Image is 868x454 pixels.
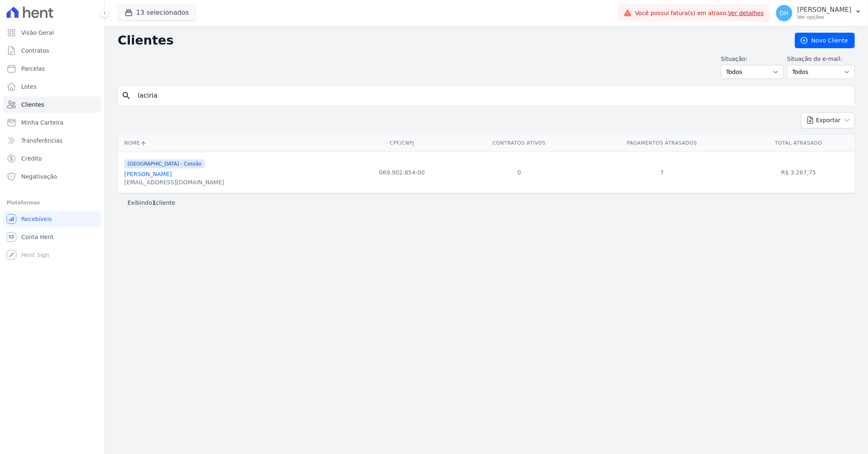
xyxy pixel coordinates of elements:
th: Nome [118,135,347,152]
p: [PERSON_NAME] [797,6,852,14]
td: 069.902.854-00 [347,152,456,193]
span: Minha Carteira [21,119,63,127]
i: search [121,91,131,101]
p: Exibindo cliente [128,199,175,207]
td: R$ 3.267,75 [743,152,855,193]
a: Parcelas [3,60,101,77]
a: Visão Geral [3,25,101,41]
a: [PERSON_NAME] [124,171,172,177]
span: Negativação [21,172,57,181]
a: Minha Carteira [3,114,101,131]
a: Contratos [3,42,101,59]
span: Contratos [21,47,49,55]
p: Ver opções [797,14,852,20]
span: Crédito [21,154,42,163]
label: Situação do e-mail: [787,55,855,63]
span: Transferências [21,136,63,145]
th: CPF/CNPJ [347,135,456,152]
th: Contratos Ativos [456,135,582,152]
a: Novo Cliente [795,33,855,48]
span: Recebíveis [21,215,52,223]
th: Total Atrasado [743,135,855,152]
a: Conta Hent [3,229,101,245]
a: Negativação [3,168,101,185]
a: Recebíveis [3,211,101,227]
div: [EMAIL_ADDRESS][DOMAIN_NAME] [124,178,224,186]
input: Buscar por nome, CPF ou e-mail [133,87,851,104]
button: Exportar [801,112,855,128]
td: 7 [582,152,742,193]
a: Ver detalhes [728,10,764,16]
h2: Clientes [118,33,782,48]
th: Pagamentos Atrasados [582,135,742,152]
span: Lotes [21,83,37,91]
label: Situação: [721,55,784,63]
span: DH [780,10,788,16]
a: Clientes [3,96,101,113]
td: 0 [456,152,582,193]
a: Transferências [3,132,101,149]
span: Clientes [21,101,44,109]
span: Visão Geral [21,29,54,37]
div: Plataformas [7,198,98,208]
button: DH [PERSON_NAME] Ver opções [770,2,868,25]
b: 1 [152,199,156,206]
span: Conta Hent [21,233,54,241]
span: [GEOGRAPHIC_DATA] - Cessão [124,159,205,168]
a: Crédito [3,150,101,167]
span: Você possui fatura(s) em atraso. [635,9,764,18]
span: Parcelas [21,65,45,73]
button: 13 selecionados [118,5,196,20]
a: Lotes [3,78,101,95]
